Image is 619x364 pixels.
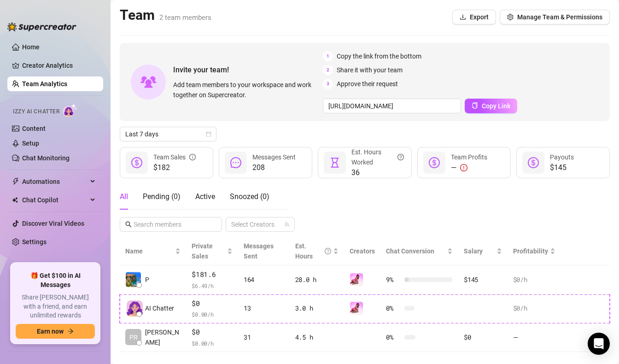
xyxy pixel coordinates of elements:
[351,167,403,178] span: 36
[153,152,196,162] div: Team Sales
[12,197,18,203] img: Chat Copilot
[500,10,610,24] button: Manage Team & Permissions
[230,192,269,201] span: Snoozed ( 0 )
[465,99,517,113] button: Copy Link
[284,222,290,227] span: team
[16,271,95,289] span: 🎁 Get $100 in AI Messages
[192,310,233,319] span: $ 0.00 /h
[145,327,181,347] span: [PERSON_NAME]
[451,162,487,173] div: —
[120,191,128,202] div: All
[323,79,333,89] span: 3
[386,275,401,285] span: 9 %
[192,269,233,280] span: $181.6
[244,275,284,285] div: 164
[470,13,489,21] span: Export
[192,281,233,290] span: $ 6.49 /h
[472,102,478,109] span: copy
[351,147,403,167] div: Est. Hours Worked
[143,191,181,202] div: Pending ( 0 )
[16,293,95,320] span: Share [PERSON_NAME] with a friend, and earn unlimited rewards
[125,221,132,228] span: search
[126,272,141,287] img: P
[129,332,138,342] span: PR
[588,333,610,355] div: Open Intercom Messenger
[350,273,363,286] img: Priya
[452,10,496,24] button: Export
[323,51,333,61] span: 1
[153,162,196,173] span: $182
[295,303,339,313] div: 3.0 h
[344,237,380,265] th: Creators
[295,275,339,285] div: 28.0 h
[295,332,339,342] div: 4.5 h
[192,327,233,338] span: $0
[173,80,319,100] span: Add team members to your workspace and work together on Supercreator.
[464,275,502,285] div: $145
[550,162,574,173] span: $145
[22,174,88,189] span: Automations
[120,237,186,265] th: Name
[513,275,555,285] div: $0 /h
[22,125,46,132] a: Content
[145,275,149,285] span: P
[513,247,548,255] span: Profitability
[550,153,574,161] span: Payouts
[192,298,233,309] span: $0
[12,178,19,185] span: thunderbolt
[189,152,196,162] span: info-circle
[16,324,95,339] button: Earn nowarrow-right
[173,64,323,76] span: Invite your team!
[350,302,363,315] img: Priya
[13,107,59,116] span: Izzy AI Chatter
[244,242,274,260] span: Messages Sent
[145,303,174,313] span: AI Chatter
[323,65,333,75] span: 2
[22,80,67,88] a: Team Analytics
[513,303,555,313] div: $0 /h
[230,157,241,168] span: message
[337,79,398,89] span: Approve their request
[295,241,332,261] div: Est. Hours
[125,127,211,141] span: Last 7 days
[127,300,143,317] img: izzy-ai-chatter-avatar-DDCN_rTZ.svg
[120,6,211,24] h2: Team
[508,323,561,352] td: —
[22,154,70,162] a: Chat Monitoring
[192,339,233,348] span: $ 0.00 /h
[22,140,39,147] a: Setup
[22,193,88,207] span: Chat Copilot
[460,164,467,171] span: exclamation-circle
[386,247,434,255] span: Chat Conversion
[507,14,514,20] span: setting
[244,332,284,342] div: 31
[464,332,502,342] div: $0
[451,153,487,161] span: Team Profits
[125,246,173,256] span: Name
[22,238,47,246] a: Settings
[22,43,40,51] a: Home
[329,157,340,168] span: hourglass
[252,162,296,173] span: 208
[22,220,84,227] a: Discover Viral Videos
[192,242,213,260] span: Private Sales
[22,58,96,73] a: Creator Analytics
[134,219,209,229] input: Search members
[67,328,74,335] span: arrow-right
[63,104,77,117] img: AI Chatter
[206,131,211,137] span: calendar
[131,157,142,168] span: dollar-circle
[7,22,76,31] img: logo-BBDzfeDw.svg
[159,13,211,22] span: 2 team members
[460,14,466,20] span: download
[482,102,510,110] span: Copy Link
[325,241,331,261] span: question-circle
[386,332,401,342] span: 0 %
[252,153,296,161] span: Messages Sent
[429,157,440,168] span: dollar-circle
[528,157,539,168] span: dollar-circle
[464,247,483,255] span: Salary
[337,51,421,61] span: Copy the link from the bottom
[397,147,404,167] span: question-circle
[244,303,284,313] div: 13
